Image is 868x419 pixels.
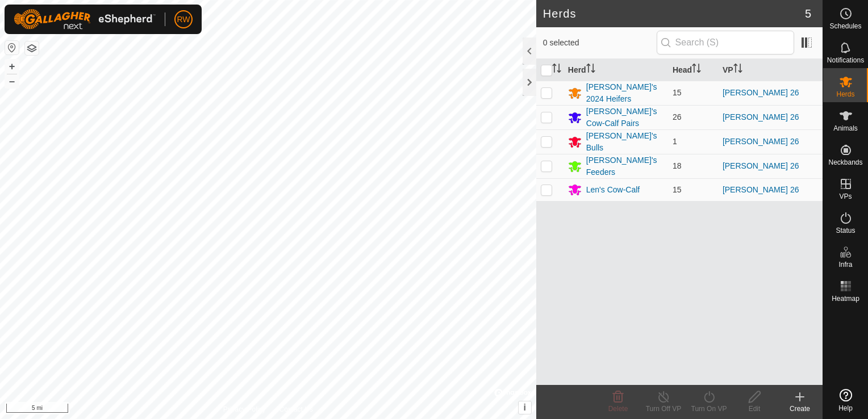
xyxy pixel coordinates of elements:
span: Heatmap [832,295,859,302]
button: Map Layers [25,41,39,55]
span: 5 [805,5,811,22]
h2: Herds [543,7,805,20]
span: VPs [839,193,852,200]
span: 1 [673,137,677,146]
span: 0 selected [543,37,657,49]
div: [PERSON_NAME]'s Cow-Calf Pairs [586,106,663,129]
a: Contact Us [279,404,313,414]
input: Search (S) [657,31,794,55]
div: Create [777,404,823,414]
a: [PERSON_NAME] 26 [723,161,799,170]
span: Neckbands [828,159,862,166]
th: VP [718,59,823,81]
span: Schedules [829,23,861,30]
span: Infra [838,261,852,268]
p-sorticon: Activate to sort [692,65,701,74]
img: Gallagher Logo [14,9,156,30]
a: Privacy Policy [223,404,266,414]
span: Notifications [827,57,864,64]
a: [PERSON_NAME] 26 [723,88,799,97]
span: Status [836,227,855,234]
span: 26 [673,112,682,121]
span: Delete [608,405,628,413]
div: Turn Off VP [641,404,686,414]
button: + [5,60,19,73]
button: – [5,74,19,88]
span: 15 [673,88,682,97]
div: [PERSON_NAME]'s 2024 Heifers [586,81,663,105]
div: [PERSON_NAME]'s Feeders [586,154,663,178]
button: Reset Map [5,41,19,55]
a: [PERSON_NAME] 26 [723,185,799,194]
span: Herds [836,91,854,98]
p-sorticon: Activate to sort [733,65,742,74]
span: Help [838,405,853,412]
span: RW [177,14,190,26]
div: Len's Cow-Calf [586,184,640,196]
div: Turn On VP [686,404,732,414]
p-sorticon: Activate to sort [552,65,561,74]
a: Help [823,384,868,416]
th: Herd [564,59,668,81]
p-sorticon: Activate to sort [586,65,595,74]
span: Animals [833,125,858,132]
button: i [519,401,531,414]
div: Edit [732,404,777,414]
span: 15 [673,185,682,194]
a: [PERSON_NAME] 26 [723,137,799,146]
span: i [524,403,526,412]
div: [PERSON_NAME]'s Bulls [586,130,663,154]
a: [PERSON_NAME] 26 [723,112,799,121]
span: 18 [673,161,682,170]
th: Head [668,59,718,81]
